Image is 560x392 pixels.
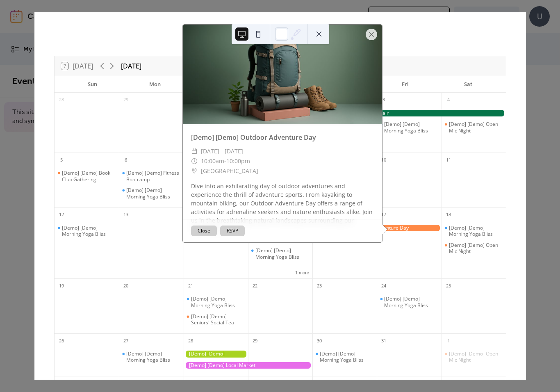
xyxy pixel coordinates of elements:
div: [Demo] [Demo] Seniors' Social Tea [191,313,245,326]
div: [Demo] [Demo] Morning Yoga Bliss [377,121,441,134]
div: [DATE] [121,61,141,71]
div: [Demo] [Demo] Book Club Gathering [62,170,116,182]
div: 30 [315,336,324,345]
div: 29 [121,96,130,105]
div: [Demo] [Demo] Morning Yoga Bliss [442,225,506,237]
div: 6 [121,155,130,164]
div: 22 [250,281,260,290]
div: 5 [250,379,260,388]
div: [Demo] [Demo] Fitness Bootcamp [126,170,180,182]
div: [Demo] [Demo] Morning Yoga Bliss [62,225,116,237]
span: 10:00am [201,156,224,166]
div: 29 [250,336,260,345]
div: 24 [379,281,388,290]
div: 6 [315,379,324,388]
div: Fri [374,76,437,93]
div: 11 [444,155,453,164]
div: [Demo] [Demo] Morning Yoga Bliss [126,187,180,200]
div: 12 [57,210,66,219]
div: [Demo] [Demo] Morning Yoga Bliss [312,351,377,363]
div: 25 [444,281,453,290]
div: 8 [444,379,453,388]
div: 19 [57,281,66,290]
div: ​ [191,146,198,156]
div: 20 [121,281,130,290]
div: 2 [57,379,66,388]
div: [Demo] [Demo] Morning Yoga Bliss [191,296,245,308]
button: RSVP [220,226,245,236]
div: 5 [57,155,66,164]
div: [Demo] [Demo] Morning Yoga Bliss [55,225,119,237]
div: [Demo] [Demo] Local Market [184,362,313,369]
div: 13 [121,210,130,219]
div: 28 [57,96,66,105]
div: [Demo] [Demo] Open Mic Night [449,121,503,134]
div: 28 [186,336,195,345]
div: [Demo] [Demo] Open Mic Night [442,121,506,134]
div: Sun [61,76,124,93]
div: 21 [186,281,195,290]
a: [GEOGRAPHIC_DATA] [201,166,258,176]
div: 1 [444,336,453,345]
div: [Demo] [Demo] Fitness Bootcamp [119,170,183,182]
div: [Demo] [Demo] Morning Yoga Bliss [320,351,373,363]
div: [Demo] [Demo] Morning Yoga Bliss [384,296,438,308]
div: 23 [315,281,324,290]
div: [Demo] [Demo] Book Club Gathering [55,170,119,182]
div: [Demo] [Demo] Morning Yoga Bliss [248,247,312,260]
div: 27 [121,336,130,345]
div: [Demo] [Demo] Outdoor Adventure Day [183,132,382,142]
div: [Demo] [Demo] Gardening Workshop [184,351,248,358]
div: Mon [124,76,187,93]
div: [Demo] [Demo] Morning Yoga Bliss [184,296,248,308]
div: 18 [444,210,453,219]
div: 4 [444,96,453,105]
div: [Demo] [Demo] Family Fun Fair [312,110,506,117]
div: 31 [379,336,388,345]
div: [Demo] [Demo] Morning Yoga Bliss [126,351,180,363]
div: Dive into an exhilarating day of outdoor adventures and experience the thrill of adventure sports... [183,182,382,233]
div: [Demo] [Demo] Morning Yoga Bliss [255,247,309,260]
div: ​ [191,156,198,166]
span: [DATE] - [DATE] [201,146,243,156]
button: Close [191,226,217,236]
div: [Demo] [Demo] Morning Yoga Bliss [119,351,183,363]
div: [Demo] [Demo] Morning Yoga Bliss [449,225,503,237]
span: - [224,156,226,166]
div: 7 [379,379,388,388]
div: [Demo] [Demo] Morning Yoga Bliss [377,296,441,308]
div: [Demo] [Demo] Open Mic Night [449,351,503,363]
span: 10:00pm [226,156,250,166]
div: ​ [191,166,198,176]
div: [Demo] [Demo] Morning Yoga Bliss [384,121,438,134]
div: [Demo] [Demo] Open Mic Night [442,242,506,255]
div: 3 [121,379,130,388]
div: [Demo] [Demo] Open Mic Night [449,242,503,255]
div: 4 [186,379,195,388]
div: Sat [437,76,499,93]
div: 26 [57,336,66,345]
div: [Demo] [Demo] Morning Yoga Bliss [119,187,183,200]
div: [Demo] [Demo] Open Mic Night [442,351,506,363]
button: 1 more [292,269,312,276]
div: [Demo] [Demo] Seniors' Social Tea [184,313,248,326]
